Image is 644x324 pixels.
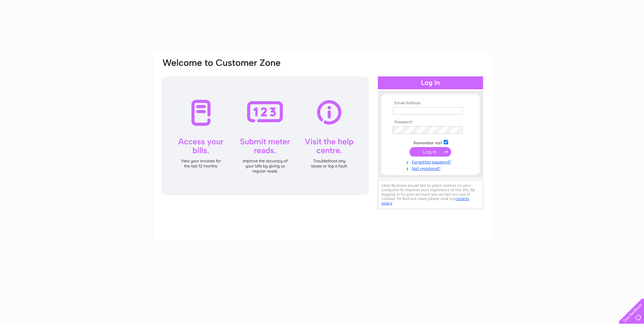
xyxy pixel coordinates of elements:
[391,139,470,146] td: Remember me?
[393,165,470,171] a: Not registered?
[393,158,470,165] a: Forgotten password?
[378,180,483,209] div: Clear Business would like to place cookies on your computer to improve your experience of the sit...
[409,147,451,157] input: Submit
[391,101,470,106] th: Email Address:
[391,120,470,125] th: Password:
[382,196,469,205] a: cookies policy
